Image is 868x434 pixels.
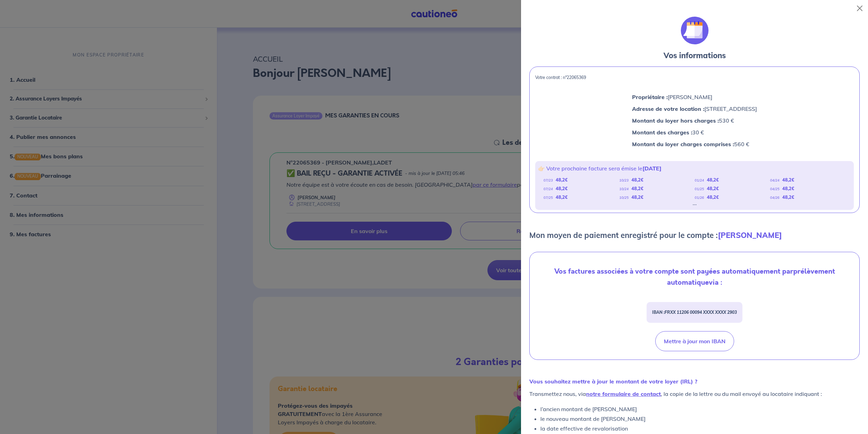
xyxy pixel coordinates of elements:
[535,75,854,80] p: Votre contrat : n°22065369
[543,178,553,183] em: 07/23
[707,194,719,200] strong: 48,2 €
[632,141,734,148] strong: Montant du loyer charges comprises :
[543,195,553,200] em: 07/25
[664,51,726,60] strong: Vos informations
[693,202,697,204] div: ...
[707,177,719,183] strong: 48,2 €
[854,3,865,14] button: Close
[631,194,643,200] strong: 48,2 €
[632,140,757,149] p: 560 €
[642,165,661,172] strong: [DATE]
[632,117,719,124] strong: Montant du loyer hors charges :
[529,389,860,399] p: Transmettez nous, via , la copie de la lettre ou du mail envoyé au locataire indiquant :
[543,187,553,191] em: 07/24
[632,94,668,100] strong: Propriétaire :
[631,177,643,183] strong: 48,2 €
[655,331,734,351] button: Mettre à jour mon IBAN
[652,310,737,315] strong: IBAN :
[540,404,860,414] li: l’ancien montant de [PERSON_NAME]
[540,414,860,424] li: le nouveau montant de [PERSON_NAME]
[782,194,794,200] strong: 48,2 €
[619,187,629,191] em: 10/24
[632,92,757,101] p: [PERSON_NAME]
[665,310,737,315] em: FRXX 11206 00094 XXXX XXXX 2903
[556,194,568,200] strong: 48,2 €
[707,186,719,191] strong: 48,2 €
[529,378,697,385] strong: Vous souhaitez mettre à jour le montant de votre loyer (IRL) ?
[586,390,661,397] a: notre formulaire de contact
[782,177,794,183] strong: 48,2 €
[529,230,782,241] p: Mon moyen de paiement enregistré pour le compte :
[695,187,704,191] em: 01/25
[619,178,629,183] em: 10/23
[556,186,568,191] strong: 48,2 €
[632,105,704,112] strong: Adresse de votre location :
[535,266,854,288] p: Vos factures associées à votre compte sont payées automatiquement par via :
[632,104,757,113] p: [STREET_ADDRESS]
[632,128,757,137] p: 30 €
[718,230,782,240] strong: [PERSON_NAME]
[619,195,629,200] em: 10/25
[770,178,779,183] em: 04/24
[556,177,568,183] strong: 48,2 €
[695,178,704,183] em: 01/24
[632,116,757,125] p: 530 €
[538,164,851,173] p: 👉🏻 Votre prochaine facture sera émise le
[681,17,709,44] img: illu_calendar.svg
[632,129,692,136] strong: Montant des charges :
[631,186,643,191] strong: 48,2 €
[770,187,779,191] em: 04/25
[695,195,704,200] em: 01/26
[770,195,779,200] em: 04/26
[782,186,794,191] strong: 48,2 €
